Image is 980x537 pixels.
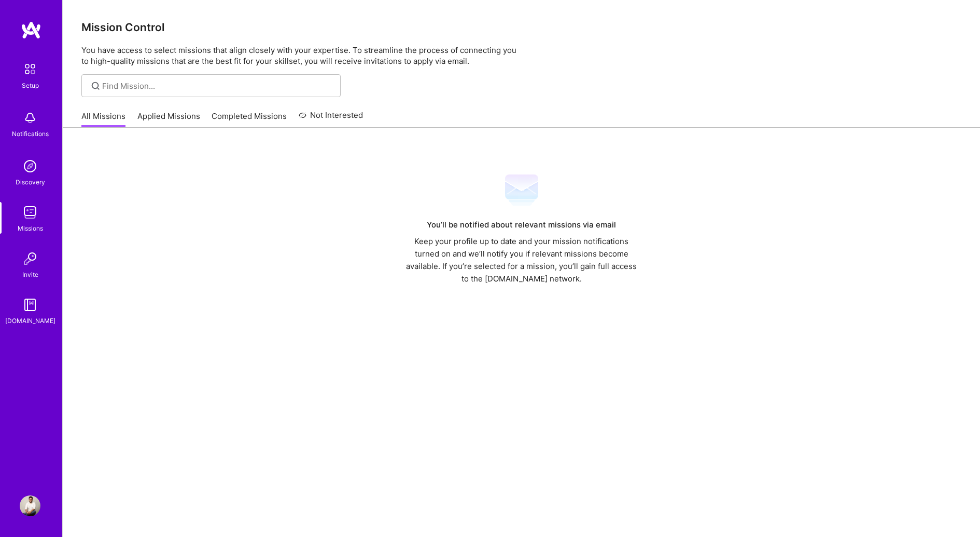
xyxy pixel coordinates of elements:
[17,495,43,516] a: User Avatar
[21,21,41,39] img: logo
[505,173,538,207] img: Mail
[5,315,55,326] div: [DOMAIN_NAME]
[137,111,200,128] a: Applied Missions
[20,248,40,269] img: Invite
[20,156,40,177] img: discovery
[18,223,43,234] div: Missions
[12,128,49,139] div: Notifications
[81,45,961,66] p: You have access to select missions that align closely with your expertise. To streamline the proc...
[20,294,40,315] img: guide book
[102,80,333,91] input: Find Mission...
[22,269,38,280] div: Invite
[19,58,41,80] img: setup
[16,177,45,187] div: Discovery
[20,108,40,128] img: bell
[90,80,102,92] i: icon SearchGrey
[212,111,287,128] a: Completed Missions
[81,111,125,128] a: All Missions
[22,80,39,91] div: Setup
[299,109,363,128] a: Not Interested
[20,495,40,516] img: User Avatar
[402,219,641,231] div: You’ll be notified about relevant missions via email
[20,202,40,223] img: teamwork
[402,235,641,285] div: Keep your profile up to date and your mission notifications turned on and we’ll notify you if rel...
[81,21,961,34] h3: Mission Control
